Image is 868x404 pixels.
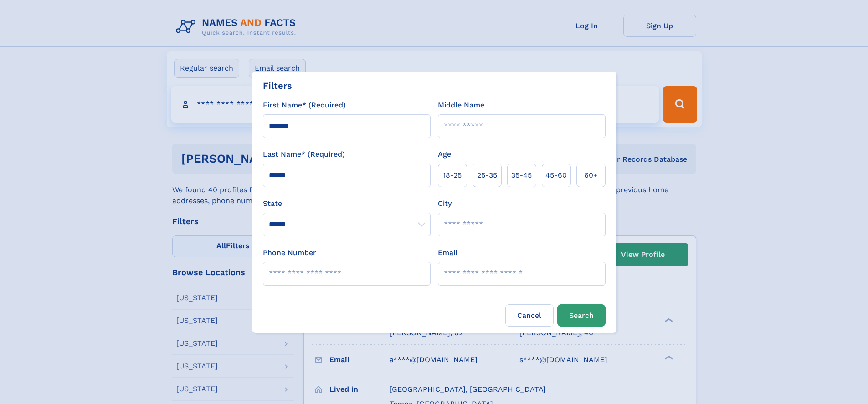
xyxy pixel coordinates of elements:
[505,304,554,327] label: Cancel
[477,170,497,181] span: 25‑35
[263,247,316,258] label: Phone Number
[557,304,606,327] button: Search
[443,170,462,181] span: 18‑25
[438,198,452,209] label: City
[438,149,451,160] label: Age
[263,149,345,160] label: Last Name* (Required)
[263,100,346,111] label: First Name* (Required)
[584,170,598,181] span: 60+
[263,79,292,92] div: Filters
[438,247,457,258] label: Email
[263,198,431,209] label: State
[511,170,532,181] span: 35‑45
[545,170,567,181] span: 45‑60
[438,100,484,111] label: Middle Name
